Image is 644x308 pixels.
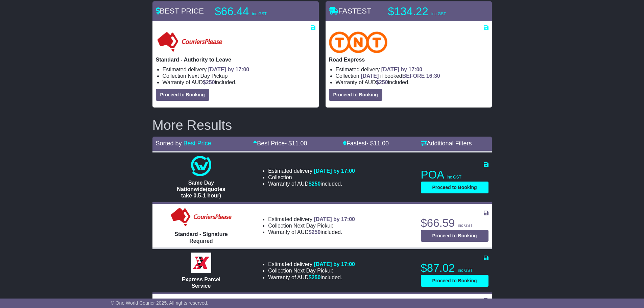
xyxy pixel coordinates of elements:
[203,79,215,85] span: $
[421,216,488,230] p: $66.59
[336,79,488,86] li: Warranty of AUD included.
[312,275,321,280] span: 250
[177,180,225,198] span: Same Day Nationwide(quotes take 0.5-1 hour)
[208,67,249,72] span: [DATE] by 17:00
[343,140,389,147] a: Fastest- $11.00
[268,181,355,187] li: Warranty of AUD included.
[268,174,355,181] li: Collection
[292,140,307,147] span: 11.00
[152,118,492,133] h2: More Results
[421,140,472,147] a: Additional Filters
[156,7,204,15] span: BEST PRICE
[421,168,488,182] p: POA
[268,222,355,229] li: Collection
[336,73,488,79] li: Collection
[361,73,379,79] span: [DATE]
[156,31,224,53] img: Couriers Please: Standard - Authority to Leave
[431,11,446,16] span: inc GST
[156,89,209,101] button: Proceed to Booking
[293,223,333,229] span: Next Day Pickup
[268,267,355,274] li: Collection
[169,207,233,228] img: Couriers Please: Standard - Signature Required
[329,7,372,15] span: FASTEST
[379,79,388,85] span: 250
[309,275,321,280] span: $
[268,168,355,174] li: Estimated delivery
[268,274,355,281] li: Warranty of AUD included.
[156,56,315,63] p: Standard - Authority to Leave
[329,31,388,53] img: TNT Domestic: Road Express
[421,261,488,275] p: $87.02
[421,182,488,193] button: Proceed to Booking
[329,89,382,101] button: Proceed to Booking
[376,79,388,85] span: $
[191,253,211,273] img: Border Express: Express Parcel Service
[156,140,182,147] span: Sorted by
[191,156,211,176] img: One World Courier: Same Day Nationwide(quotes take 0.5-1 hour)
[268,261,355,267] li: Estimated delivery
[388,5,473,18] p: $134.22
[163,66,315,73] li: Estimated delivery
[206,79,215,85] span: 250
[421,275,488,287] button: Proceed to Booking
[329,56,488,63] p: Road Express
[374,140,389,147] span: 11.00
[426,73,440,79] span: 16:30
[336,66,488,73] li: Estimated delivery
[314,261,355,267] span: [DATE] by 17:00
[111,300,209,306] span: © One World Courier 2025. All rights reserved.
[182,277,221,289] span: Express Parcel Service
[458,223,473,228] span: inc GST
[312,229,321,235] span: 250
[285,140,307,147] span: - $
[458,268,473,273] span: inc GST
[293,268,333,274] span: Next Day Pickup
[381,67,423,72] span: [DATE] by 17:00
[402,73,425,79] span: BEFORE
[163,79,315,86] li: Warranty of AUD included.
[253,140,307,147] a: Best Price- $11.00
[314,216,355,222] span: [DATE] by 17:00
[309,181,321,187] span: $
[314,168,355,174] span: [DATE] by 17:00
[163,73,315,79] li: Collection
[252,11,267,16] span: inc GST
[188,73,228,79] span: Next Day Pickup
[366,140,389,147] span: - $
[174,231,228,243] span: Standard - Signature Required
[361,73,440,79] span: if booked
[309,229,321,235] span: $
[447,175,461,180] span: inc GST
[312,181,321,187] span: 250
[421,230,488,242] button: Proceed to Booking
[184,140,211,147] a: Best Price
[268,229,355,235] li: Warranty of AUD included.
[268,216,355,222] li: Estimated delivery
[215,5,300,18] p: $66.44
